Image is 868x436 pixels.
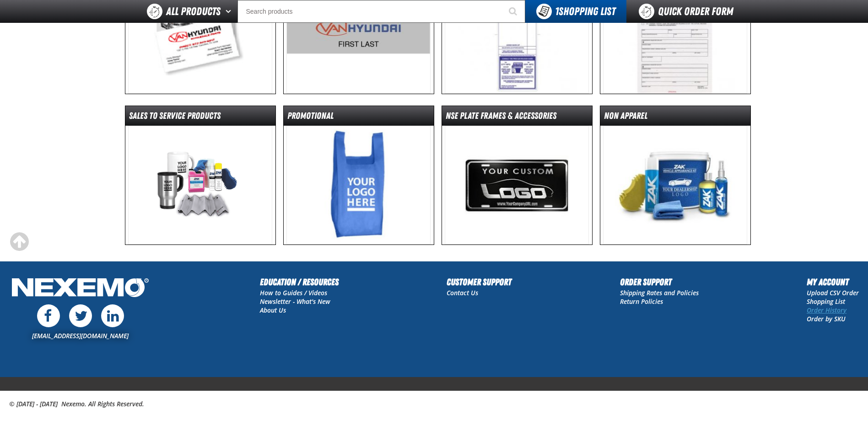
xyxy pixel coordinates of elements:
div: Scroll to the top [9,232,29,252]
h2: Order Support [620,275,699,289]
a: [EMAIL_ADDRESS][DOMAIN_NAME] [32,331,129,340]
a: Upload CSV Order [807,288,859,297]
dt: nse Plate Frames & Accessories [442,110,592,126]
dt: Non Apparel [600,110,750,126]
a: nse Plate Frames & Accessories [442,106,593,245]
a: Contact Us [447,288,478,297]
strong: 1 [555,5,559,18]
a: Shipping Rates and Policies [620,288,699,297]
img: Nexemo Logo [9,275,151,302]
dt: Promotional [284,110,434,126]
a: Sales to Service Products [125,106,276,245]
a: Promotional [283,106,434,245]
a: Order History [807,306,846,314]
h2: Education / Resources [260,275,339,289]
a: Non Apparel [600,106,751,245]
h2: Customer Support [447,275,512,289]
span: All Products [166,3,221,20]
a: Order by SKU [807,314,846,323]
img: nse Plate Frames & Accessories [445,126,589,245]
h2: My Account [807,275,859,289]
a: Newsletter - What's New [260,297,330,306]
a: How to Guides / Videos [260,288,327,297]
a: Shopping List [807,297,845,306]
dt: Sales to Service Products [125,110,275,126]
img: Sales to Service Products [128,126,272,245]
a: About Us [260,306,286,314]
span: Shopping List [555,5,615,18]
a: Return Policies [620,297,663,306]
img: Non Apparel [603,126,747,245]
img: Promotional [286,126,431,245]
